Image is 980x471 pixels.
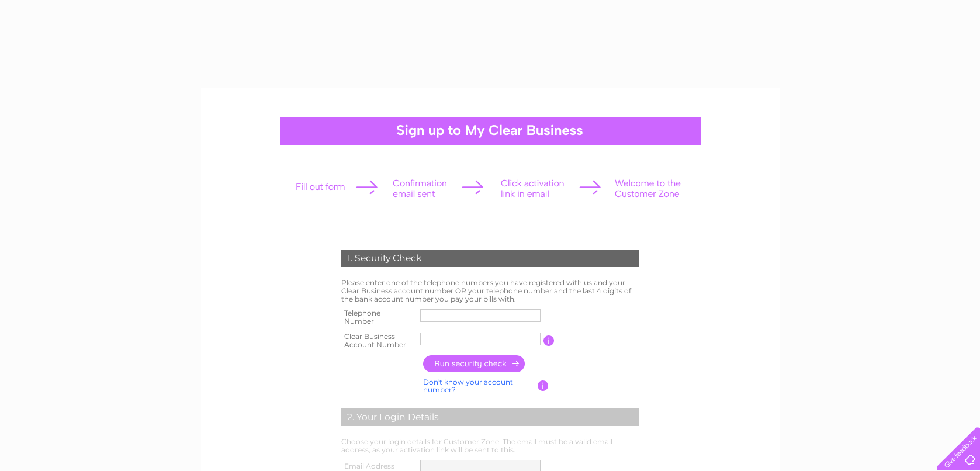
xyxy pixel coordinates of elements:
input: Information [538,380,549,391]
a: Don't know your account number? [423,378,513,394]
div: 1. Security Check [341,250,639,267]
div: 2. Your Login Details [341,408,639,426]
td: Please enter one of the telephone numbers you have registered with us and your Clear Business acc... [338,276,642,306]
input: Information [543,335,555,346]
td: Choose your login details for Customer Zone. The email must be a valid email address, as your act... [338,435,642,457]
th: Telephone Number [338,306,418,329]
th: Clear Business Account Number [338,329,418,352]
